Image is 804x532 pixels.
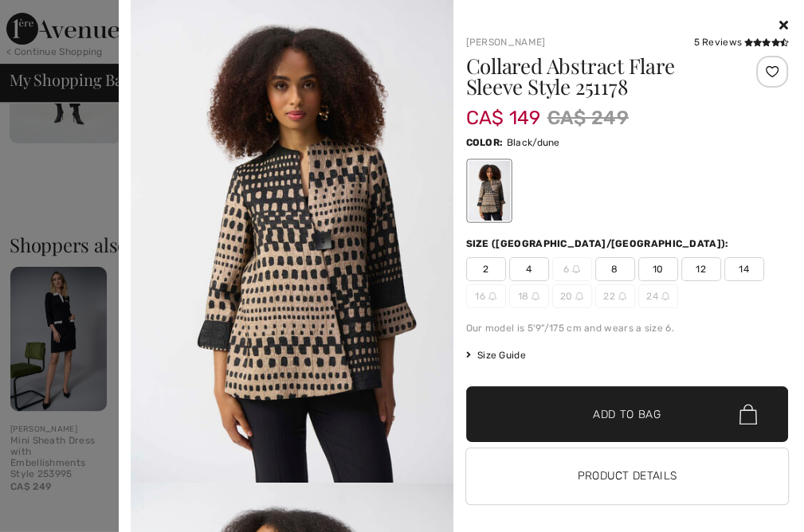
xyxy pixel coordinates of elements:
button: Product Details [466,448,789,504]
span: 10 [638,257,678,281]
span: 4 [509,257,549,281]
span: 6 [552,257,592,281]
span: 12 [681,257,721,281]
a: [PERSON_NAME] [466,37,546,48]
div: 5 Reviews [693,35,788,49]
span: 2 [466,257,506,281]
button: Add to Bag [466,386,789,442]
h1: Collared Abstract Flare Sleeve Style 251178 [466,56,735,97]
span: 8 [595,257,635,281]
span: 20 [552,284,592,308]
span: CA$ 249 [547,104,629,132]
div: Black/dune [468,161,509,221]
span: 24 [638,284,678,308]
span: Add to Bag [593,406,661,423]
img: ring-m.svg [572,265,580,273]
img: ring-m.svg [661,292,669,300]
span: 22 [595,284,635,308]
img: ring-m.svg [575,292,583,300]
img: Bag.svg [739,404,757,424]
div: Size ([GEOGRAPHIC_DATA]/[GEOGRAPHIC_DATA]): [466,237,732,251]
span: Chat [35,11,68,25]
span: 16 [466,284,506,308]
span: Color: [466,137,504,148]
span: 18 [509,284,549,308]
div: Our model is 5'9"/175 cm and wears a size 6. [466,321,789,335]
span: Size Guide [466,348,526,362]
img: ring-m.svg [618,292,626,300]
span: CA$ 149 [466,91,541,129]
span: 14 [724,257,764,281]
span: Black/dune [507,137,560,148]
img: ring-m.svg [488,292,496,300]
img: ring-m.svg [531,292,539,300]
